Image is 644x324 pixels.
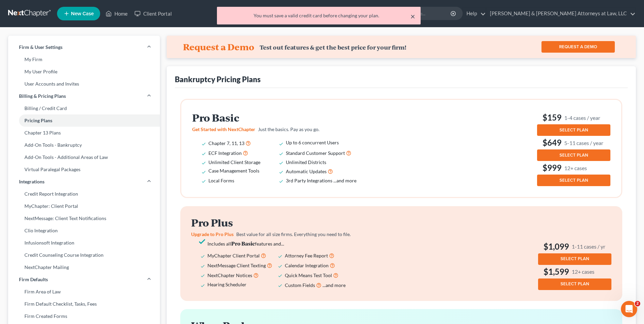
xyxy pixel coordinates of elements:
a: Firm Default Checklist, Tasks, Fees [8,298,160,310]
span: Firm & User Settings [19,44,62,51]
a: MyChapter: Client Portal [8,200,160,212]
a: Clio Integration [8,224,160,237]
button: SELECT PLAN [537,149,610,161]
small: 1-11 cases / yr [572,243,605,250]
a: Firm & User Settings [8,41,160,53]
button: SELECT PLAN [537,124,610,136]
span: Just the basics. Pay as you go. [258,126,319,132]
a: Chapter 13 Plans [8,127,160,139]
span: Get Started with NextChapter [192,126,255,132]
span: Standard Customer Support [286,150,345,156]
span: Billing & Pricing Plans [19,93,66,100]
h4: Request a Demo [183,41,254,52]
span: SELECT PLAN [560,281,589,287]
span: Unlimited Client Storage [208,159,260,165]
span: SELECT PLAN [560,256,589,262]
span: ...and more [333,178,356,183]
a: Add-On Tools - Bankruptcy [8,139,160,151]
a: My User Profile [8,66,160,78]
span: Best value for all size firms. Everything you need to file. [236,231,351,237]
span: NextChapter Notices [207,272,252,278]
span: 2 [635,301,640,306]
a: Integrations [8,176,160,188]
a: Add-On Tools - Additional Areas of Law [8,151,160,163]
a: Pricing Plans [8,114,160,127]
span: SELECT PLAN [559,127,588,133]
a: REQUEST A DEMO [541,41,615,53]
span: Integrations [19,178,44,185]
h3: $159 [537,112,610,123]
a: Firm Area of Law [8,286,160,298]
h3: $999 [537,162,610,173]
h3: $1,599 [538,266,611,277]
span: Custom Fields [285,282,315,288]
span: Hearing Scheduler [207,282,246,287]
div: You must save a valid credit card before changing your plan. [222,12,415,19]
h3: $649 [537,137,610,148]
button: SELECT PLAN [538,253,611,265]
a: Virtual Paralegal Packages [8,163,160,176]
a: NextChapter Mailing [8,261,160,273]
a: Billing & Pricing Plans [8,90,160,102]
a: My Firm [8,53,160,66]
a: Infusionsoft Integration [8,237,160,249]
a: Billing / Credit Card [8,102,160,114]
strong: Pro Basic [231,240,255,247]
span: Up to 6 concurrent Users [286,140,339,145]
span: Upgrade to Pro Plus [191,231,234,237]
span: Includes all features and... [207,241,284,247]
span: Automatic Updates [286,168,327,174]
a: Credit Report Integration [8,188,160,200]
button: SELECT PLAN [538,278,611,290]
span: ...and more [323,282,346,288]
span: 3rd Party Integrations [286,178,332,183]
span: SELECT PLAN [559,178,588,183]
h3: $1,099 [538,241,611,252]
h2: Pro Plus [191,217,365,228]
span: Calendar Integration [285,263,329,268]
span: Attorney Fee Report [285,253,328,258]
a: User Accounts and Invites [8,78,160,90]
small: 5-11 cases / year [564,139,603,146]
button: × [410,12,415,20]
a: Firm Created Forms [8,310,160,322]
small: 12+ cases [572,268,594,275]
h2: Pro Basic [192,112,366,123]
span: Case Management Tools [208,168,259,174]
button: SELECT PLAN [537,175,610,186]
span: Local Forms [208,178,234,183]
span: Chapter 7, 11, 13 [208,140,244,146]
a: Firm Defaults [8,273,160,286]
span: NextMessage Client Texting [207,263,266,268]
span: SELECT PLAN [559,152,588,158]
span: MyChapter Client Portal [207,253,260,258]
span: Quick Means Test Tool [285,272,332,278]
small: 1-4 cases / year [564,114,600,121]
a: Credit Counseling Course Integration [8,249,160,261]
span: Unlimited Districts [286,159,326,165]
span: ECF Integration [208,150,242,156]
small: 12+ cases [564,164,587,172]
div: Bankruptcy Pricing Plans [175,74,261,84]
span: Firm Defaults [19,276,48,283]
a: NextMessage: Client Text Notifications [8,212,160,224]
div: Test out features & get the best price for your firm! [260,44,406,51]
iframe: Intercom live chat [621,301,637,317]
